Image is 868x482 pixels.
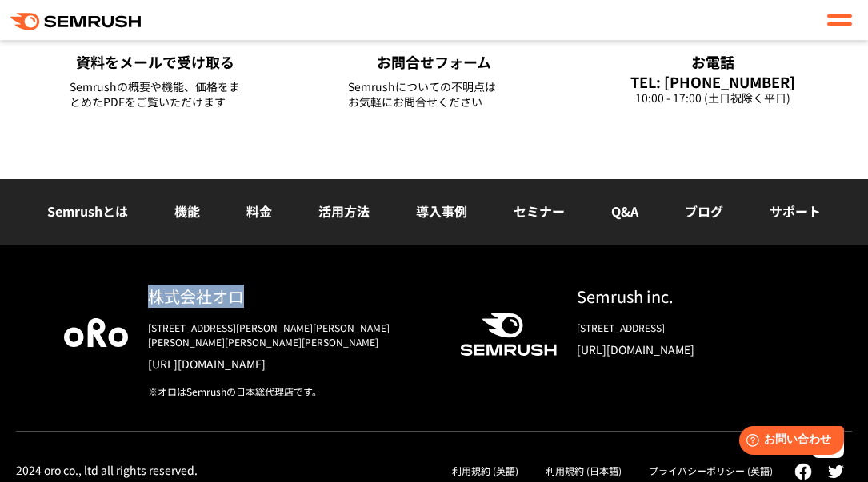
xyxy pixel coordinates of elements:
[452,464,518,477] a: 利用規約 (英語)
[828,465,844,478] img: twitter
[577,341,804,357] a: [URL][DOMAIN_NAME]
[174,201,200,221] a: 機能
[318,201,370,221] a: 活用方法
[148,356,434,372] a: [URL][DOMAIN_NAME]
[794,463,812,480] img: facebook
[770,201,821,221] a: サポート
[611,201,638,221] a: Q&A
[148,321,434,349] div: [STREET_ADDRESS][PERSON_NAME][PERSON_NAME][PERSON_NAME][PERSON_NAME][PERSON_NAME]
[685,201,723,221] a: ブログ
[64,318,128,347] img: oro company
[348,52,519,72] div: お問合せフォーム
[16,463,198,477] div: 2024 oro co., ltd all rights reserved.
[148,384,434,399] div: ※オロはSemrushの日本総代理店です。
[627,52,798,72] div: お電話
[514,201,565,221] a: セミナー
[416,201,467,221] a: 導入事例
[726,420,850,464] iframe: Help widget launcher
[577,285,804,308] div: Semrush inc.
[627,73,798,90] div: TEL: [PHONE_NUMBER]
[577,321,804,335] div: [STREET_ADDRESS]
[148,285,434,308] div: 株式会社オロ
[627,90,798,106] div: 10:00 - 17:00 (土日祝除く平日)
[649,464,773,477] a: プライバシーポリシー (英語)
[70,52,241,72] div: 資料をメールで受け取る
[546,464,622,477] a: 利用規約 (日本語)
[47,201,128,221] a: Semrushとは
[348,79,519,110] div: Semrushについての不明点は お気軽にお問合せください
[70,79,241,110] div: Semrushの概要や機能、価格をまとめたPDFをご覧いただけます
[246,201,272,221] a: 料金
